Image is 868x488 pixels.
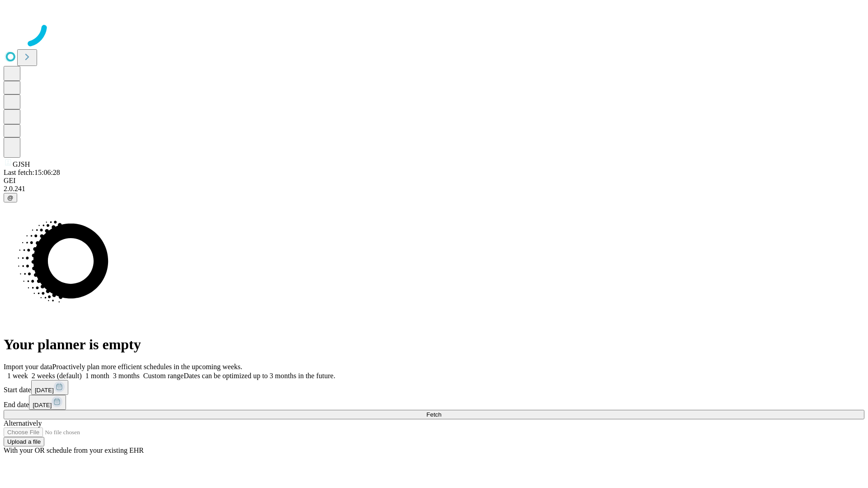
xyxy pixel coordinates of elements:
[4,419,42,427] span: Alternatively
[31,380,68,395] button: [DATE]
[7,194,14,201] span: @
[35,387,54,394] span: [DATE]
[4,193,17,202] button: @
[4,410,864,419] button: Fetch
[4,437,44,446] button: Upload a file
[13,160,30,168] span: GJSH
[113,372,140,380] span: 3 months
[85,372,109,380] span: 1 month
[7,372,28,380] span: 1 week
[4,177,864,185] div: GEI
[4,380,864,395] div: Start date
[29,395,66,410] button: [DATE]
[143,372,184,380] span: Custom range
[4,169,60,176] span: Last fetch: 15:06:28
[32,372,82,380] span: 2 weeks (default)
[4,446,144,454] span: With your OR schedule from your existing EHR
[33,402,52,408] span: [DATE]
[426,411,441,418] span: Fetch
[184,372,335,380] span: Dates can be optimized up to 3 months in the future.
[4,395,864,410] div: End date
[4,363,52,371] span: Import your data
[52,363,242,371] span: Proactively plan more efficient schedules in the upcoming weeks.
[4,336,864,353] h1: Your planner is empty
[4,185,864,193] div: 2.0.241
